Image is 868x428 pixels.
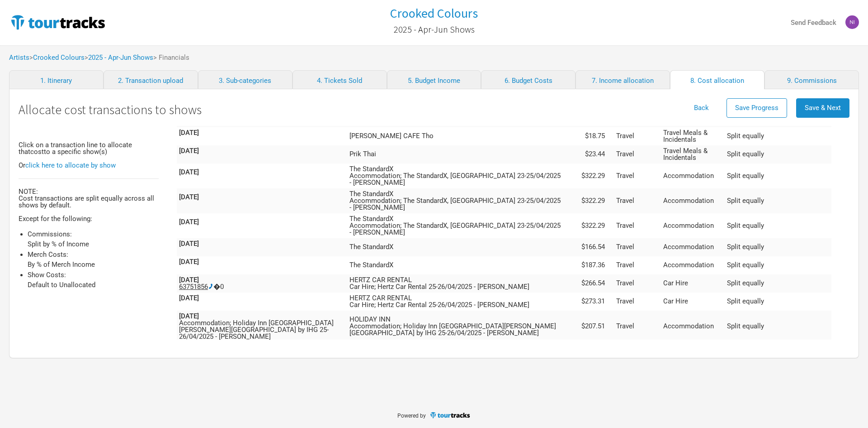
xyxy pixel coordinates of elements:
strong: [DATE] [179,258,199,266]
a: 9. Commissions [764,70,859,89]
a: 4. Tickets Sold [292,70,387,89]
td: Car Hire [661,293,725,311]
a: 2025 - Apr-Jun Shows [88,53,153,62]
td: Travel [614,256,661,274]
strong: [DATE] [179,168,199,176]
td: The StandardX [347,238,573,256]
a: Crooked Colours [390,6,478,20]
td: The StandardX [347,256,573,274]
td: Accommodation [661,311,725,342]
li: Merch Costs: By % of Merch Income [28,250,150,270]
td: $166.54 [573,238,614,256]
td: HERTZ CAR RENTAL Car Hire; Hertz Car Rental 25-26/04/2025 - [PERSON_NAME] [347,274,573,293]
td: Travel [614,274,661,293]
li: Show Costs: Default to Unallocated [28,270,150,290]
strong: [DATE] [179,129,199,137]
span: Split equally [727,132,764,140]
span: Split equally [727,172,764,180]
h2: 2025 - Apr-Jun Shows [394,24,475,34]
span: > [85,54,153,61]
strong: [DATE] [179,240,199,248]
button: Back [685,98,717,118]
span: Split equally [727,279,764,287]
span: Split equally [727,150,764,158]
td: $23.44 [573,145,614,164]
span: Save & Next [805,104,841,112]
h1: Crooked Colours [390,5,478,21]
td: Travel [614,213,661,238]
td: Travel [614,127,661,145]
ctcspan: 63751856 [179,283,208,291]
td: Accommodation [661,238,725,256]
td: Car Hire [661,274,725,293]
span: Split equally [727,261,764,269]
img: TourTracks [429,411,471,419]
td: Travel [614,188,661,213]
strong: [DATE] [179,294,199,302]
td: $322.29 [573,164,614,188]
a: 6. Budget Costs [481,70,576,89]
td: [PERSON_NAME] CAFE Tho [347,127,573,145]
td: Travel [614,164,661,188]
img: TourTracks [9,13,107,31]
td: $322.29 [573,213,614,238]
a: 3. Sub-categories [198,70,292,89]
td: $273.31 [573,293,614,311]
td: Travel [614,238,661,256]
img: Nicolas [845,15,859,29]
a: 2. Transaction upload [104,70,198,89]
a: 7. Income allocation [576,70,670,89]
a: 2025 - Apr-Jun Shows [394,20,475,39]
td: $187.36 [573,256,614,274]
td: Travel [614,293,661,311]
span: Split equally [727,221,764,230]
td: $266.54 [573,274,614,293]
td: Travel Meals & Incidentals [661,145,725,164]
td: $322.29 [573,188,614,213]
strong: [DATE] [179,312,199,320]
td: $18.75 [573,127,614,145]
a: click here to allocate by show [25,161,116,169]
a: Back [685,104,717,112]
strong: [DATE] [179,218,199,226]
button: Save Progress [726,98,787,118]
a: 5. Budget Income [387,70,481,89]
strong: [DATE] [179,276,199,284]
span: Split equally [727,322,764,330]
td: Prik Thai [347,145,573,164]
td: Accommodation [661,213,725,238]
td: Accommodation [661,164,725,188]
td: Travel Meals & Incidentals [661,127,725,145]
div: Click on a transaction line to allocate that cost to a specific show(s) Or NOTE: Cost transaction... [19,142,159,290]
td: $207.51 [573,311,614,342]
h1: Allocate cost transactions to shows [19,103,202,117]
td: The StandardX Accommodation; The StandardX, [GEOGRAPHIC_DATA] 23-25/04/2025 - [PERSON_NAME] [347,164,573,188]
li: Commissions: Split by % of Income [28,229,150,250]
a: Crooked Colours [33,53,85,62]
strong: [DATE] [179,147,199,155]
a: Artists [9,53,29,62]
td: The StandardX Accommodation; The StandardX, [GEOGRAPHIC_DATA] 23-25/04/2025 - [PERSON_NAME] [347,213,573,238]
td: Accommodation; Holiday Inn [GEOGRAPHIC_DATA][PERSON_NAME][GEOGRAPHIC_DATA] by IHG 25-26/04/2025 -... [177,311,347,342]
td: The StandardX Accommodation; The StandardX, [GEOGRAPHIC_DATA] 23-25/04/2025 - [PERSON_NAME] [347,188,573,213]
a: 1. Itinerary [9,70,104,89]
td: HOLIDAY INN Accommodation; Holiday Inn [GEOGRAPHIC_DATA][PERSON_NAME][GEOGRAPHIC_DATA] by IHG 25-... [347,311,573,342]
td: Accommodation [661,256,725,274]
span: > Financials [153,54,189,61]
td: HERTZ CAR RENTAL Car Hire; Hertz Car Rental 25-26/04/2025 - [PERSON_NAME] [347,293,573,311]
td: Travel [614,311,661,342]
strong: [DATE] [179,193,199,201]
strong: Send Feedback [791,19,836,27]
span: Split equally [727,197,764,205]
td: �0 [177,274,347,293]
button: Save & Next [796,98,849,118]
ctc: Call 63751856 with Linkus Desktop Client [179,283,213,291]
span: Split equally [727,243,764,251]
td: Travel [614,145,661,164]
span: Powered by [397,413,426,419]
span: Split equally [727,297,764,305]
span: Save Progress [735,104,778,112]
td: Accommodation [661,188,725,213]
a: 8. Cost allocation [670,70,764,89]
span: > [29,54,85,61]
